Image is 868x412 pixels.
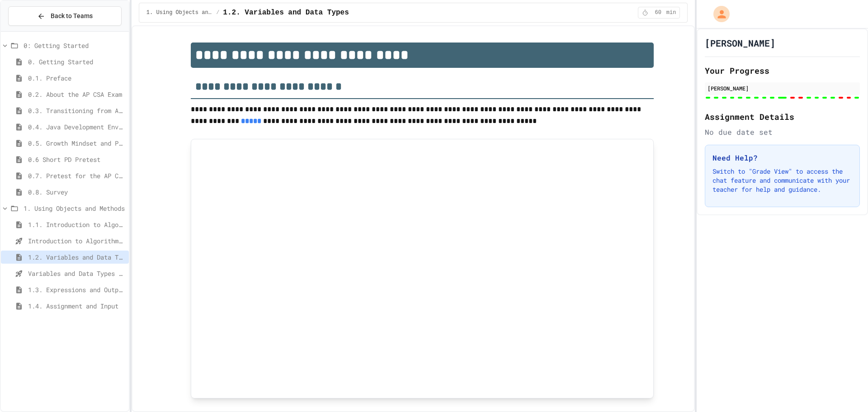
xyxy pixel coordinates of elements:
div: [PERSON_NAME] [708,84,857,92]
span: 1.2. Variables and Data Types [28,252,125,262]
h2: Assignment Details [705,110,860,123]
span: / [216,9,219,16]
span: Variables and Data Types - Quiz [28,269,125,278]
h1: [PERSON_NAME] [705,37,775,49]
span: 0.3. Transitioning from AP CSP to AP CSA [28,106,125,115]
span: 0.4. Java Development Environments [28,122,125,132]
span: Introduction to Algorithms, Programming, and Compilers [28,236,125,246]
div: No due date set [705,127,860,137]
span: 0.5. Growth Mindset and Pair Programming [28,138,125,148]
span: 0.8. Survey [28,187,125,197]
span: 0.7. Pretest for the AP CSA Exam [28,171,125,180]
h2: Your Progress [705,64,860,77]
span: min [666,9,676,16]
span: 1.2. Variables and Data Types [223,7,349,18]
span: 0.6 Short PD Pretest [28,155,125,164]
iframe: chat widget [830,376,859,403]
span: 0.1. Preface [28,73,125,83]
span: 1.4. Assignment and Input [28,301,125,311]
span: 1. Using Objects and Methods [146,9,212,16]
span: 1.3. Expressions and Output [New] [28,285,125,294]
span: 0. Getting Started [28,57,125,66]
iframe: chat widget [793,336,859,375]
span: 0: Getting Started [24,41,125,50]
span: 1.1. Introduction to Algorithms, Programming, and Compilers [28,220,125,229]
div: My Account [704,4,732,24]
p: Switch to "Grade View" to access the chat feature and communicate with your teacher for help and ... [712,167,852,194]
span: 1. Using Objects and Methods [24,204,125,213]
span: Back to Teams [51,11,93,21]
h3: Need Help? [712,152,852,163]
span: 60 [651,9,665,16]
button: Back to Teams [8,6,122,26]
span: 0.2. About the AP CSA Exam [28,90,125,99]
